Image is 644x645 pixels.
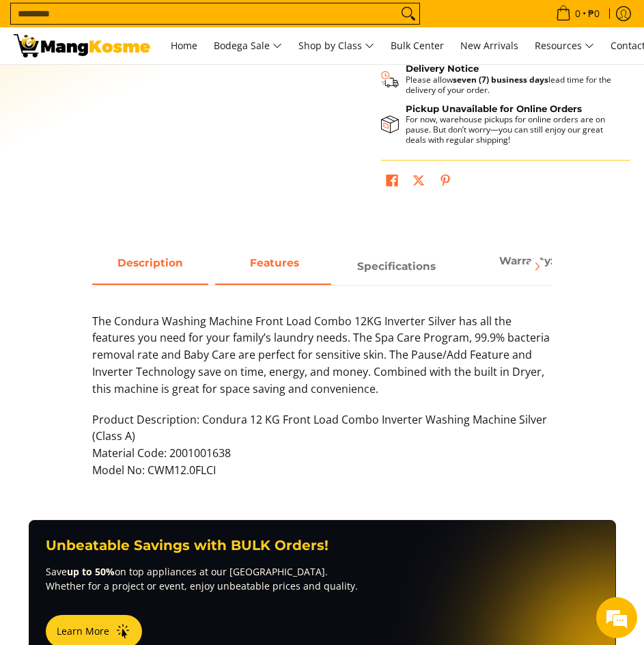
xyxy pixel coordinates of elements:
span: Bodega Sale [214,38,282,55]
h3: Unbeatable Savings with BULK Orders! [46,537,599,554]
p: Product Description: Condura 12 KG Front Load Combo Inverter Washing Machine Silver (Class A) Mat... [92,411,551,493]
button: Next [522,251,552,282]
div: Description [92,285,551,493]
span: Description [92,254,208,278]
p: The Condura Washing Machine Front Load Combo 12KG Inverter Silver has all the features you need f... [92,313,551,411]
img: Condura Front Load Inverter Washing Machine (Class A) l Mang Kosme [14,34,150,57]
a: Post on X [409,171,428,194]
span: We're online! [79,172,188,310]
button: Search [397,3,419,24]
p: For now, warehouse pickups for online orders are on pause. But don’t worry—you can still enjoy ou... [406,114,617,145]
div: Minimize live chat window [224,7,257,40]
span: Bulk Center [391,39,444,52]
span: Shop by Class [298,38,374,55]
strong: up to 50% [67,565,115,578]
a: Shop by Class [292,27,381,64]
a: Resources [528,27,601,64]
a: Bulk Center [384,27,451,64]
a: Description [92,249,208,285]
a: Description 1 [215,249,331,285]
strong: seven (7) business days [453,74,548,85]
a: Home [164,27,204,64]
a: Share on Facebook [382,171,402,194]
strong: Delivery Notice [406,63,479,74]
a: Description 3 [468,249,584,285]
p: Please allow lead time for the delivery of your order. [406,74,617,95]
span: Specifications [338,254,454,278]
div: Chat with us now [71,77,229,94]
textarea: Type your message and hit 'Enter' [7,373,260,421]
button: Shipping & Delivery [381,63,617,95]
span: ₱0 [586,9,602,18]
a: Bodega Sale [207,27,289,64]
strong: Pickup Unavailable for Online Orders [406,103,582,114]
span: Resources [535,38,594,55]
a: Pin on Pinterest [436,171,455,194]
span: Home [171,39,197,52]
strong: Warranty: [499,254,553,267]
p: Save on top appliances at our [GEOGRAPHIC_DATA]. Whether for a project or event, enjoy unbeatable... [46,564,599,593]
span: New Arrivals [460,39,518,52]
a: New Arrivals [453,27,525,64]
span: 0 [573,9,583,18]
span: • [552,6,604,21]
a: Description 2 [338,249,454,285]
strong: Features [250,256,299,269]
